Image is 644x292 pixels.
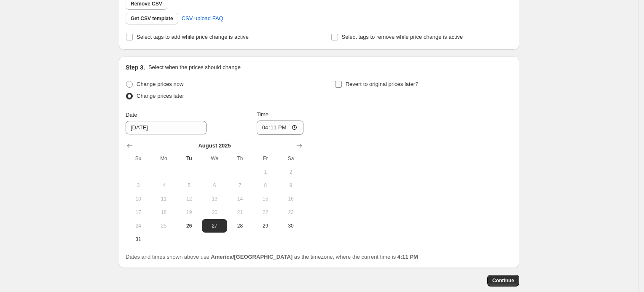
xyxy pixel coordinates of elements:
[126,206,151,219] button: Sunday August 17 2025
[231,222,249,229] span: 28
[129,182,148,189] span: 3
[231,182,249,189] span: 7
[257,121,304,135] input: 12:00
[126,13,178,24] button: Get CSV template
[151,179,176,192] button: Monday August 4 2025
[282,196,300,202] span: 16
[129,209,148,216] span: 17
[177,219,202,233] button: Today Tuesday August 26 2025
[202,206,227,219] button: Wednesday August 20 2025
[282,169,300,175] span: 2
[205,182,224,189] span: 6
[202,179,227,192] button: Wednesday August 6 2025
[180,155,199,162] span: Tu
[126,192,151,206] button: Sunday August 10 2025
[257,111,268,118] span: Time
[154,196,173,202] span: 11
[137,93,184,99] span: Change prices later
[180,196,199,202] span: 12
[256,155,275,162] span: Fr
[492,277,514,284] span: Continue
[177,179,202,192] button: Tuesday August 5 2025
[346,81,419,87] span: Revert to original prices later?
[253,179,278,192] button: Friday August 8 2025
[129,196,148,202] span: 10
[151,219,176,233] button: Monday August 25 2025
[231,209,249,216] span: 21
[227,179,252,192] button: Thursday August 7 2025
[278,219,303,233] button: Saturday August 30 2025
[205,222,224,229] span: 27
[180,182,199,189] span: 5
[253,192,278,206] button: Friday August 15 2025
[177,152,202,165] th: Tuesday
[253,165,278,179] button: Friday August 1 2025
[293,140,305,152] button: Show next month, September 2025
[129,236,148,243] span: 31
[278,165,303,179] button: Saturday August 2 2025
[211,254,292,260] b: America/[GEOGRAPHIC_DATA]
[126,233,151,246] button: Sunday August 31 2025
[231,196,249,202] span: 14
[126,179,151,192] button: Sunday August 3 2025
[282,155,300,162] span: Sa
[256,169,275,175] span: 1
[129,222,148,229] span: 24
[256,222,275,229] span: 29
[126,152,151,165] th: Sunday
[202,192,227,206] button: Wednesday August 13 2025
[253,206,278,219] button: Friday August 22 2025
[126,219,151,233] button: Sunday August 24 2025
[137,81,183,87] span: Change prices now
[205,155,224,162] span: We
[137,34,249,40] span: Select tags to add while price change is active
[202,152,227,165] th: Wednesday
[148,63,241,72] p: Select when the prices should change
[205,196,224,202] span: 13
[177,12,228,25] a: CSV upload FAQ
[282,222,300,229] span: 30
[151,152,176,165] th: Monday
[126,63,145,72] h2: Step 3.
[180,222,199,229] span: 26
[151,192,176,206] button: Monday August 11 2025
[227,206,252,219] button: Thursday August 21 2025
[131,15,173,22] span: Get CSV template
[256,196,275,202] span: 15
[124,140,136,152] button: Show previous month, July 2025
[227,152,252,165] th: Thursday
[126,121,207,134] input: 8/26/2025
[180,209,199,216] span: 19
[278,206,303,219] button: Saturday August 23 2025
[177,206,202,219] button: Tuesday August 19 2025
[129,155,148,162] span: Su
[227,219,252,233] button: Thursday August 28 2025
[151,206,176,219] button: Monday August 18 2025
[177,192,202,206] button: Tuesday August 12 2025
[227,192,252,206] button: Thursday August 14 2025
[154,222,173,229] span: 25
[154,182,173,189] span: 4
[282,209,300,216] span: 23
[278,179,303,192] button: Saturday August 9 2025
[256,209,275,216] span: 22
[282,182,300,189] span: 9
[126,112,137,118] span: Date
[202,219,227,233] button: Wednesday August 27 2025
[342,34,463,40] span: Select tags to remove while price change is active
[231,155,249,162] span: Th
[131,0,162,7] span: Remove CSV
[253,152,278,165] th: Friday
[278,152,303,165] th: Saturday
[126,254,418,260] span: Dates and times shown above use as the timezone, where the current time is
[182,14,223,23] span: CSV upload FAQ
[278,192,303,206] button: Saturday August 16 2025
[154,209,173,216] span: 18
[256,182,275,189] span: 8
[205,209,224,216] span: 20
[253,219,278,233] button: Friday August 29 2025
[487,275,519,287] button: Continue
[397,254,418,260] b: 4:11 PM
[154,155,173,162] span: Mo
